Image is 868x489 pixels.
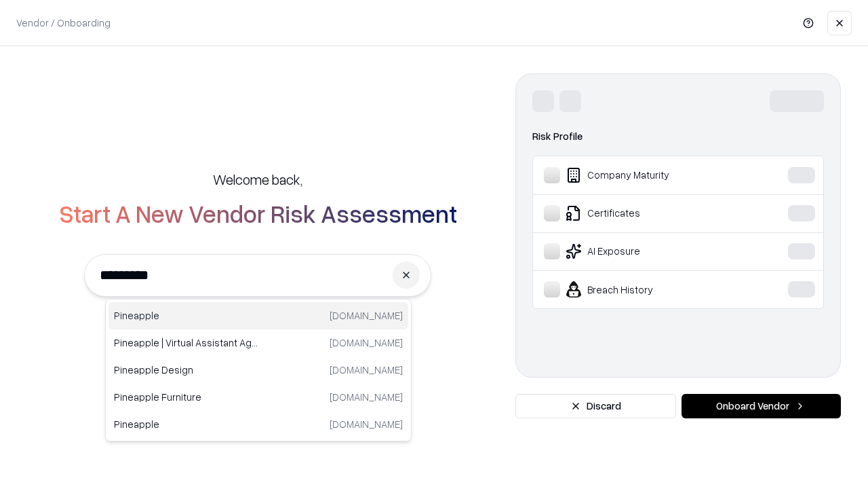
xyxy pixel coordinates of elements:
[213,170,302,189] h5: Welcome back,
[114,363,258,377] p: Pineapple Design
[682,394,841,418] button: Onboard Vendor
[114,417,258,431] p: Pineapple
[114,390,258,404] p: Pineapple Furniture
[330,363,403,377] p: [DOMAIN_NAME]
[330,390,403,404] p: [DOMAIN_NAME]
[59,200,457,227] h2: Start A New Vendor Risk Assessment
[105,299,412,441] div: Suggestions
[544,167,747,183] div: Company Maturity
[544,281,747,297] div: Breach History
[330,308,403,323] p: [DOMAIN_NAME]
[515,394,676,418] button: Discard
[114,336,258,350] p: Pineapple | Virtual Assistant Agency
[114,308,258,323] p: Pineapple
[544,243,747,259] div: AI Exposure
[16,16,111,30] p: Vendor / Onboarding
[532,128,824,145] div: Risk Profile
[330,417,403,431] p: [DOMAIN_NAME]
[544,205,747,221] div: Certificates
[330,336,403,350] p: [DOMAIN_NAME]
